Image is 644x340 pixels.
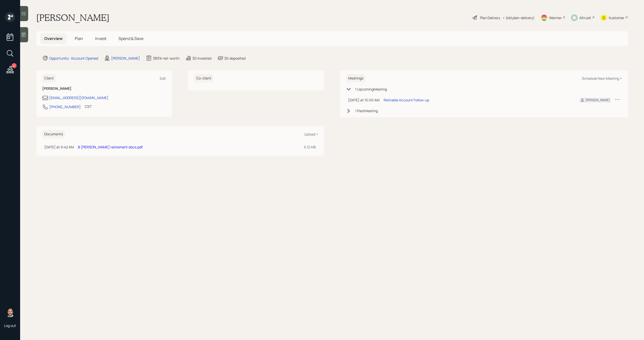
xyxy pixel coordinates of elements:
div: Retirable Account Follow-up [384,97,429,103]
div: Kustomer [609,15,624,20]
div: Edit [160,76,166,81]
h6: Documents [42,130,65,138]
div: 2 [12,63,17,68]
div: • (old plan-delivery) [503,15,535,20]
h6: [PERSON_NAME] [42,87,166,91]
div: $0 deposited [224,56,246,61]
span: Spend & Save [118,36,143,41]
h6: Meetings [346,74,365,82]
a: B [PERSON_NAME] retirement docs.pdf [78,145,143,149]
div: [DATE] at 10:00 AM [348,97,380,103]
div: 1 Past Meeting [355,108,378,113]
div: Warmer [549,15,562,20]
div: [PERSON_NAME] [111,56,140,61]
div: [PHONE_NUMBER] [49,104,81,109]
div: Log out [4,323,16,328]
h6: Co-client [194,74,213,82]
div: Altruist [579,15,591,20]
div: Schedule New Meeting + [582,76,622,81]
h1: [PERSON_NAME] [36,12,109,23]
div: [EMAIL_ADDRESS][DOMAIN_NAME] [49,95,108,100]
div: $0 invested [192,56,211,61]
div: Plan Delivery [480,15,500,20]
h6: Client [42,74,56,82]
div: 6.12 MB [304,144,316,150]
img: michael-russo-headshot.png [5,307,15,317]
div: Opportunity · Account Opened [49,56,98,61]
span: Overview [44,36,63,41]
div: [DATE] at 9:42 AM [44,144,74,150]
span: Plan [75,36,83,41]
span: Invest [95,36,106,41]
div: CST [85,104,92,109]
div: $831k net-worth [153,56,179,61]
div: 1 Upcoming Meeting [355,87,387,92]
div: [PERSON_NAME] [585,98,610,102]
div: Upload + [304,132,318,137]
